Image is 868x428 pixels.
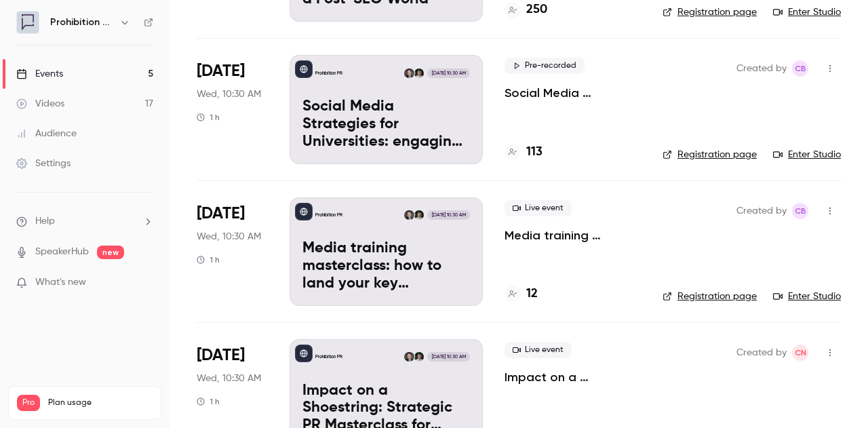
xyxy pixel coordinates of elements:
span: Wed, 10:30 AM [197,87,261,101]
img: Chris Norton [404,352,414,362]
a: Social Media Strategies for Universities: engaging the new student cohortProhibition PRWill Ocken... [290,55,483,163]
span: Live event [505,200,572,216]
div: 1 h [197,396,220,407]
span: Live event [505,342,572,358]
span: Pro [17,395,40,411]
span: Chris Norton [792,345,808,361]
span: [DATE] [197,60,245,82]
a: 250 [505,1,547,19]
a: Registration page [663,148,757,161]
a: Registration page [663,5,757,19]
a: 113 [505,143,542,161]
a: SpeakerHub [35,245,89,259]
span: Help [35,214,55,229]
iframe: Noticeable Trigger [137,277,153,289]
span: Created by [736,345,787,361]
img: Will Ockenden [414,352,424,362]
div: Settings [16,157,71,170]
h4: 12 [526,285,538,303]
span: Wed, 10:30 AM [197,372,261,385]
img: Will Ockenden [414,210,424,220]
a: 12 [505,285,538,303]
span: Created by [736,203,787,219]
a: Enter Studio [773,290,841,303]
img: Chris Norton [404,69,414,78]
p: Prohibition PR [315,70,342,77]
img: Prohibition PR [17,12,39,33]
a: Impact on a Shoestring: Strategic PR Masterclass for Charity Comms Teams [505,369,641,385]
a: Enter Studio [773,148,841,161]
span: Claire Beaumont [792,60,808,77]
span: Plan usage [48,397,153,408]
span: Claire Beaumont [792,203,808,219]
span: CB [795,60,806,77]
img: Chris Norton [404,210,414,220]
span: CN [795,345,806,361]
h6: Prohibition PR [50,16,114,29]
p: Prohibition PR [315,353,342,360]
span: new [97,246,124,259]
div: Audience [16,127,77,140]
h4: 113 [526,143,542,161]
a: Enter Studio [773,5,841,19]
span: What's new [35,275,86,290]
span: [DATE] 10:30 AM [427,352,469,362]
div: Sep 24 Wed, 10:30 AM (Europe/London) [197,55,268,163]
span: [DATE] 10:30 AM [427,69,469,78]
span: [DATE] 10:30 AM [427,210,469,220]
span: Created by [736,60,787,77]
span: [DATE] [197,203,245,225]
a: Registration page [663,290,757,303]
div: 1 h [197,112,220,123]
h4: 250 [526,1,547,19]
a: Media training masterclass: how to land your key messages in a digital-first worldProhibition PRW... [290,197,483,306]
li: help-dropdown-opener [16,214,153,229]
img: Will Ockenden [414,69,424,78]
div: 1 h [197,254,220,265]
p: Media training masterclass: how to land your key messages in a digital-first world [302,240,470,292]
span: Pre-recorded [505,58,585,74]
div: Videos [16,97,64,111]
p: Prohibition PR [315,212,342,218]
span: CB [795,203,806,219]
a: Social Media Strategies for Universities: engaging the new student cohort [505,85,641,101]
span: [DATE] [197,345,245,366]
div: Oct 8 Wed, 10:30 AM (Europe/London) [197,197,268,306]
p: Social Media Strategies for Universities: engaging the new student cohort [302,98,470,151]
a: Media training masterclass: how to land your key messages in a digital-first world [505,227,641,244]
span: Wed, 10:30 AM [197,230,261,244]
div: Events [16,67,63,81]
